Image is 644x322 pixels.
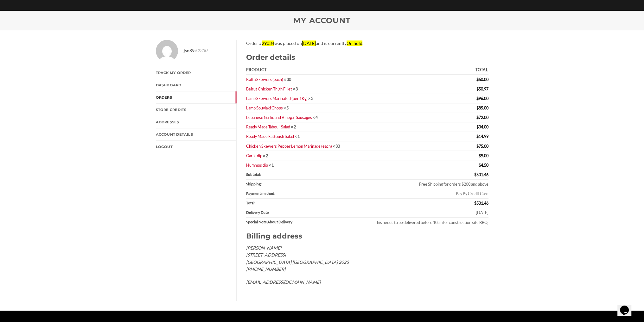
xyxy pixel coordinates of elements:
[333,144,340,149] strong: × 30
[479,153,481,158] span: $
[293,86,298,91] strong: × 3
[262,40,274,46] mark: 29034
[156,40,178,62] img: Avatar of jsn89
[246,65,356,75] th: Product
[308,96,313,101] strong: × 3
[476,86,488,91] bdi: 50.97
[476,124,488,129] bdi: 34.00
[246,144,332,149] a: Chicken Skewers Pepper Lemon Marinade (each)
[474,172,476,177] span: $
[263,153,268,158] strong: × 2
[347,40,362,46] mark: On hold
[479,163,488,168] bdi: 4.50
[246,77,283,82] a: Kafta Skewers (each)
[476,96,479,101] span: $
[474,201,488,206] span: 501.46
[474,201,476,206] span: $
[246,170,356,180] th: Subtotal:
[246,266,488,273] p: [PHONE_NUMBER]
[302,40,316,46] mark: [DATE]
[156,104,236,116] a: Store Credits
[246,96,308,101] a: Lamb Skewers Marinated (per 1Kg)
[476,144,488,149] bdi: 75.00
[246,124,290,129] a: Ready Made Tabouli Salad
[476,134,479,139] span: $
[479,153,488,158] bdi: 9.00
[246,279,488,286] p: [EMAIL_ADDRESS][DOMAIN_NAME]
[356,208,488,218] td: [DATE]
[246,245,488,286] address: [PERSON_NAME] [STREET_ADDRESS] [GEOGRAPHIC_DATA] [GEOGRAPHIC_DATA] 2023
[246,208,356,218] th: Delivery Date
[246,199,356,208] th: Total:
[269,163,274,168] strong: × 1
[284,105,289,110] strong: × 5
[356,189,488,199] td: Pay By Credit Card
[474,172,488,177] span: 501.46
[246,232,488,241] h2: Billing address
[476,115,479,120] span: $
[246,189,356,199] th: Payment method:
[476,105,479,110] span: $
[291,124,296,129] strong: × 2
[356,218,488,227] td: This needs to be delivered before 10am for construction site BBQ.
[313,115,318,120] strong: × 4
[246,134,294,139] a: Ready Made Fattoush Salad
[246,53,488,62] h2: Order details
[194,48,207,53] em: #2230
[617,297,638,316] iframe: chat widget
[246,105,283,110] a: Lamb Souvlaki Chops
[246,153,262,158] a: Garlic dip
[156,141,236,153] a: Logout
[156,16,488,25] h1: My Account
[476,86,479,91] span: $
[479,163,481,168] span: $
[476,105,488,110] bdi: 85.00
[156,116,236,128] a: Addresses
[356,180,488,189] td: Free Shipping for orders $200 and above
[356,65,488,75] th: Total
[476,96,488,101] bdi: 96.00
[284,77,291,82] strong: × 30
[246,163,268,168] a: Hummos dip
[295,134,300,139] strong: × 1
[156,128,236,140] a: Account details
[246,218,356,227] th: Special Note About Delivery
[184,47,207,54] span: jsn89
[476,77,488,82] bdi: 60.00
[246,86,292,91] a: Beirut Chicken Thigh Fillet
[476,77,479,82] span: $
[156,91,236,103] a: Orders
[246,115,312,120] a: Lebanese Garlic and Vinegar Sausages
[156,67,236,79] a: Track My Order
[476,144,479,149] span: $
[476,124,479,129] span: $
[246,180,356,189] th: Shipping:
[156,79,236,91] a: Dashboard
[246,40,488,47] p: Order # was placed on and is currently .
[156,67,236,153] nav: Account pages
[476,134,488,139] bdi: 14.99
[476,115,488,120] bdi: 72.00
